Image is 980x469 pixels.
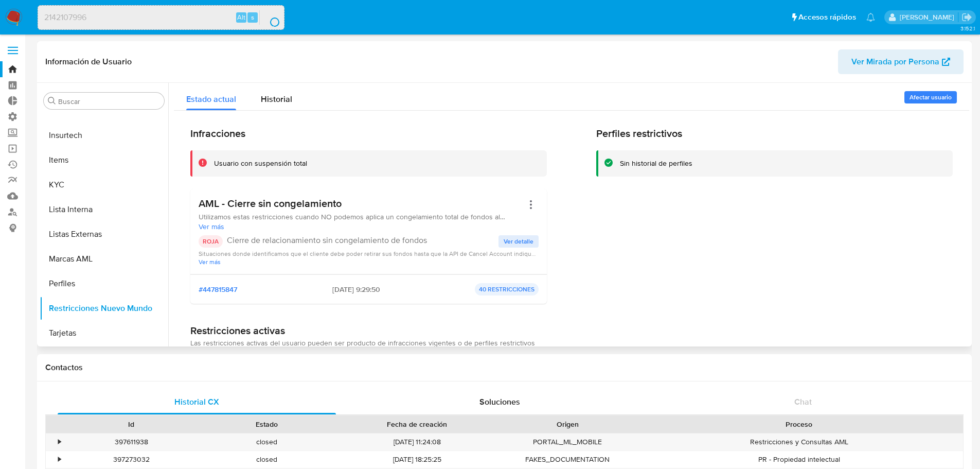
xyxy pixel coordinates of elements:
[500,451,635,468] div: FAKES_DOCUMENTATION
[199,433,334,450] div: closed
[635,433,963,450] div: Restricciones y Consultas AML
[40,271,168,296] button: Perfiles
[259,10,280,25] button: search-icon
[40,148,168,172] button: Items
[40,222,168,247] button: Listas Externas
[237,12,245,22] span: Alt
[199,451,334,468] div: closed
[174,396,219,408] span: Historial CX
[71,419,192,429] div: Id
[851,49,939,74] span: Ver Mirada por Persona
[961,12,972,23] a: Salir
[40,123,168,148] button: Insurtech
[48,97,56,105] button: Buscar
[58,455,61,464] div: •
[838,49,964,74] button: Ver Mirada por Persona
[38,11,284,24] input: Buscar usuario o caso...
[251,12,254,22] span: s
[479,396,520,408] span: Soluciones
[206,419,327,429] div: Estado
[635,451,963,468] div: PR - Propiedad intelectual
[45,362,964,373] h1: Contactos
[40,321,168,345] button: Tarjetas
[334,451,500,468] div: [DATE] 18:25:25
[342,419,493,429] div: Fecha de creación
[71,437,192,447] div: 397611938
[334,433,500,450] div: [DATE] 11:24:08
[40,172,168,197] button: KYC
[40,296,168,321] button: Restricciones Nuevo Mundo
[643,419,956,429] div: Proceso
[40,197,168,222] button: Lista Interna
[58,437,61,447] div: •
[45,57,132,67] h1: Información de Usuario
[507,419,628,429] div: Origen
[794,396,812,408] span: Chat
[58,97,160,106] input: Buscar
[798,12,856,23] span: Accesos rápidos
[500,433,635,450] div: PORTAL_ML_MOBILE
[900,12,958,22] p: deisyesperanza.cardenas@mercadolibre.com.co
[40,247,168,271] button: Marcas AML
[866,13,875,22] a: Notificaciones
[64,451,199,468] div: 397273032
